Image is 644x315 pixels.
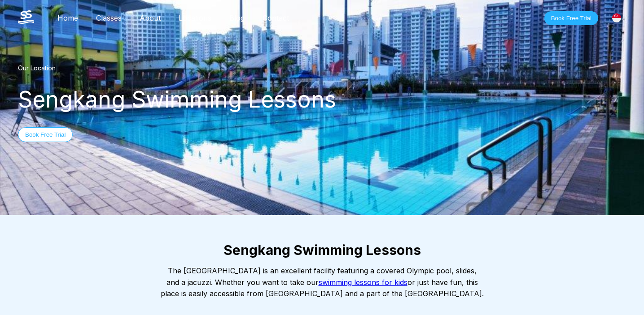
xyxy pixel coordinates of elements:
[607,9,626,27] div: [GEOGRAPHIC_DATA]
[87,13,131,22] a: Classes
[319,278,407,287] a: swimming lessons for kids
[170,13,220,22] a: Locations
[48,13,87,22] a: Home
[220,13,254,22] a: Blog
[161,265,484,300] div: The [GEOGRAPHIC_DATA] is an excellent facility featuring a covered Olympic pool, slides, and a ja...
[254,13,298,22] a: Contact
[544,11,598,25] button: Book Free Trial
[131,13,170,22] a: About
[18,64,626,72] div: Our Location
[18,10,34,24] img: The Swim Starter Logo
[18,127,73,142] button: Book Free Trial
[612,13,621,22] img: Singapore
[18,86,626,113] div: Sengkang Swimming Lessons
